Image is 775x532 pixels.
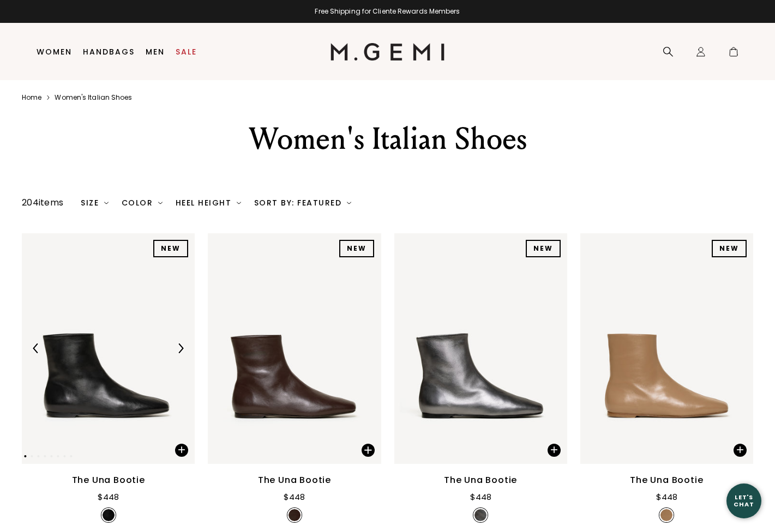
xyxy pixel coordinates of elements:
[289,509,301,521] img: v_7402721116219_SWATCH_50x.jpg
[526,240,561,257] div: NEW
[258,474,331,487] div: The Una Bootie
[176,343,185,353] img: Next Arrow
[22,233,195,527] a: The Una BootieNEWThe Una BootiePrevious ArrowNext ArrowThe Una Bootie$448
[394,233,567,464] img: The Una Bootie
[158,201,163,205] img: chevron-down.svg
[394,233,567,527] a: The Una BootieNEWThe Una BootieThe Una Bootie$448
[381,233,554,464] img: The Una Bootie
[83,47,135,56] a: Handbags
[153,240,188,257] div: NEW
[347,201,351,205] img: chevron-down.svg
[580,233,753,527] a: The Una BootieNEWThe Una BootieThe Una Bootie$448
[237,201,241,205] img: chevron-down.svg
[660,509,672,521] img: v_7402721148987_SWATCH_50x.jpg
[22,196,63,209] div: 204 items
[22,93,41,102] a: Home
[176,198,241,207] div: Heel Height
[185,119,590,159] div: Women's Italian Shoes
[176,47,197,56] a: Sale
[55,93,132,102] a: Women's italian shoes
[331,43,444,61] img: M.Gemi
[284,491,305,504] div: $448
[580,233,753,464] img: The Una Bootie
[195,233,368,464] img: The Una Bootie
[122,198,163,207] div: Color
[726,494,761,507] div: Let's Chat
[146,47,165,56] a: Men
[208,233,381,464] img: The Una Bootie
[98,491,119,504] div: $448
[470,491,491,504] div: $448
[656,491,677,504] div: $448
[37,47,72,56] a: Women
[208,233,381,527] a: The Una BootieNEWThe Una BootieThe Una Bootie$448
[22,233,195,464] img: The Una Bootie
[254,198,351,207] div: Sort By: Featured
[474,509,486,521] img: v_7402721181755_SWATCH_50x.jpg
[104,201,109,205] img: chevron-down.svg
[103,509,115,521] img: v_7402721083451_SWATCH_50x.jpg
[567,233,740,464] img: The Una Bootie
[31,343,41,353] img: Previous Arrow
[339,240,374,257] div: NEW
[81,198,109,207] div: Size
[712,240,747,257] div: NEW
[444,474,517,487] div: The Una Bootie
[72,474,145,487] div: The Una Bootie
[630,474,703,487] div: The Una Bootie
